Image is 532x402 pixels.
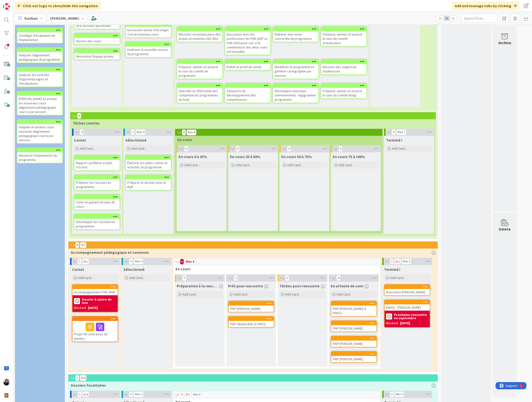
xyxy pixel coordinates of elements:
a: Monitorer l'implantation du programme [17,148,63,163]
a: Préparer les ressources programmes [74,175,120,190]
span: 4 [80,375,86,381]
span: Préparation à la rencontre [177,284,218,288]
div: Élaborer une vision concertée du programme [273,31,318,42]
span: Add Card... [182,292,198,296]
span: Tâches courtes [73,121,430,125]
span: 0 [392,129,396,135]
span: 2 [234,275,238,281]
div: Révision des exigences d'admission [321,64,366,74]
span: Sélectionné [125,138,146,142]
div: Adapter et arrimer cours existants (alignement pédagogique cours) par session [17,124,62,143]
div: Projet de structures 3D plantes [73,321,118,342]
span: 0 [129,259,133,264]
div: Discussion avec les professeurs de FOR-2007 et FOR-3010 pour voir si la combinaison des deux cour... [225,27,270,55]
span: 1 [394,259,401,264]
span: 1 [78,259,82,264]
div: Adapter et arrimer cours existants (alignement pédagogique cours) par session [17,120,62,143]
div: Stratégie d'évaluation de l'implantation [17,28,62,43]
div: Max 4 [137,131,144,133]
span: 6 [180,259,184,265]
span: Add Card... [339,163,354,167]
div: Préparer, animer et assurer le suivi du comité élargi [321,88,366,98]
div: [DATE] [400,321,410,326]
a: Établir le profil de sortie [225,59,271,71]
a: Préparer, animer et assurer le suivi du comité actualisation [321,26,367,47]
div: [DATE] [88,305,98,310]
div: Préparer, animer et assurer le suivi du comité élargi [321,83,366,98]
div: PAIP [PERSON_NAME] [331,356,376,362]
div: Discussion avec les professeurs de FOR-2007 et FOR-3010 pour voir si la combinaison des deux cour... [225,31,270,55]
div: Blocked: [386,321,399,326]
div: Rencontre l'équipe promo [74,53,120,59]
div: Élaborer les plans cadres et activités du programme [126,155,171,170]
div: PAIP Idiatou Bah (2 PAIPs) [229,321,274,327]
span: Add Card... [184,163,200,167]
div: Max 4 [188,131,195,134]
span: 4 [337,275,340,281]
div: Horaire des cours [74,34,120,44]
div: Max 4 [135,260,142,263]
span: En attente de suivi [331,284,363,288]
div: Préparer, animer et assurer le suivi du comité de programme [177,59,222,79]
div: Préparer, animer et assurer le suivi du comité actualisation [321,31,366,46]
div: Monitorer l'implantation du programme [17,152,62,163]
div: PAIP [PERSON_NAME] (2 PAIPs) [331,301,376,316]
div: Projet de structures 3D plantes [73,317,118,342]
div: PAIP [PERSON_NAME] [331,325,376,331]
a: [PERSON_NAME] et arrimer les nouveaux cours (alignement pédagogique cours ) par session [17,91,63,115]
span: Dossiers facultaires [71,383,432,388]
span: En cours [177,137,376,142]
span: Terminé ! [386,138,402,142]
div: Delete [499,226,511,232]
span: En cours [175,266,375,271]
a: Discussion avec les professeurs de FOR-2007 et FOR-3010 pour voir si la combinaison des deux cour... [225,26,271,55]
span: En cours 0 à 25% [179,154,207,159]
div: Accompagnement FOR-2006 [73,289,118,295]
span: 0 [339,146,342,152]
a: Rencontre l'équipe promo [74,48,120,60]
img: Visit kanbanzone.com [3,3,10,10]
div: Développer nouveaux cheminements - logigramme programme [273,83,318,103]
div: Séquence du développement des compétences [225,88,270,103]
input: Quick Filter... [461,14,497,23]
span: 8 [75,242,79,248]
div: Analyser les activités d'apprentissages et d'évaluations [17,72,62,87]
a: Horaire des cours [74,33,120,45]
span: En cours 75 à 100% [333,154,365,159]
div: Max 2 [135,393,142,396]
div: Spécifier le référentiel des compétences programmes (actuel) [177,83,222,103]
span: Prêt pour rencontre [228,284,263,288]
span: 0 [184,146,188,152]
a: Préparer le dossier pour le BQP [125,175,171,190]
a: Analyser l'alignement pédagogique du programme [17,47,63,63]
div: PAIP [PERSON_NAME] [331,321,376,331]
a: Développer les ressources programmes [74,214,120,230]
div: Entériner la nouvelle version du programme [126,42,171,57]
span: Accompagnement pédagogique et connexes [71,250,432,255]
div: Rapport synthèse et plan d'action [74,160,120,170]
a: Analyser les activités d'apprentissages et d'évaluations [17,67,63,87]
b: Dossier à suivre de loin [82,298,116,304]
div: Max 5 [403,260,410,263]
a: PAIP [PERSON_NAME] [228,301,274,312]
div: Discussion autour d'écologie 2 et un nouveau cours [126,23,171,37]
div: Préparer les ressources programmes [74,175,120,190]
span: Sélectionné [123,267,145,272]
div: Révision reconnaissance des acquis et ententes DEC-BAC [177,31,222,42]
div: Analyser les activités d'apprentissages et d'évaluations [17,67,62,87]
span: Add Card... [337,292,352,296]
a: Stratégie d'évaluation de l'implantation [17,28,63,43]
div: Créer un gabarit de plan de cours [74,195,120,210]
div: Préparer les ressources programmes [74,179,120,190]
div: Établir le profil de sortie [225,64,270,70]
a: Créer un gabarit de plan de cours [74,194,120,210]
span: 0 [182,130,186,135]
span: Add Card... [285,292,301,296]
span: Add Card... [129,276,145,280]
div: Rencontre [PERSON_NAME] [385,289,430,295]
a: Révision reconnaissance des acquis et ententes DEC-BAC [177,26,223,42]
a: Entériner la nouvelle version du programme [125,42,171,58]
span: 2x [443,16,450,21]
span: 0 [390,391,394,397]
div: 1 [25,2,26,6]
